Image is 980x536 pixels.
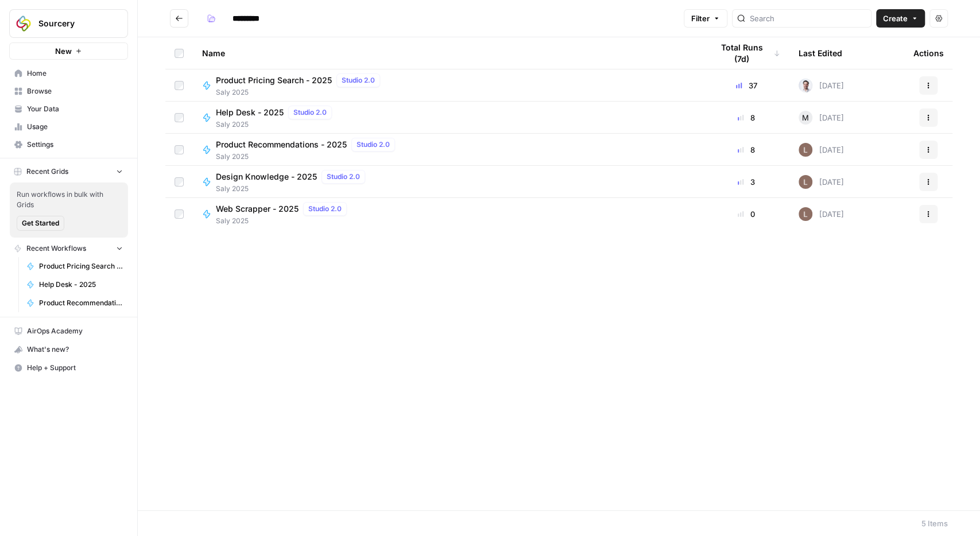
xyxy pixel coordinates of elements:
div: [DATE] [799,143,844,157]
div: 0 [712,208,780,220]
span: Saly 2025 [216,184,370,194]
button: Recent Grids [9,163,128,180]
a: Your Data [9,100,128,118]
div: 5 Items [921,518,948,529]
a: Product Recommendations - 2025Studio 2.0Saly 2025 [202,138,694,162]
span: Create [883,13,908,24]
a: Help Desk - 2025 [21,275,128,294]
span: New [55,45,72,57]
button: Go back [170,9,188,28]
img: muu6utue8gv7desilo8ikjhuo4fq [799,207,812,221]
div: [DATE] [799,207,844,221]
div: [DATE] [799,175,844,189]
span: Studio 2.0 [357,139,390,150]
div: 8 [712,144,780,156]
span: Your Data [27,104,123,114]
span: Recent Workflows [26,243,86,254]
button: Help + Support [9,359,128,377]
button: Create [876,9,925,28]
span: Product Pricing Search - 2025 [216,75,332,86]
span: Product Recommendations - 2025 [216,139,347,150]
div: [DATE] [799,79,844,92]
span: Product Recommendations - 2025 [39,298,123,308]
span: Help Desk - 2025 [216,107,284,118]
div: 8 [712,112,780,123]
button: Workspace: Sourcery [9,9,128,38]
span: Get Started [22,218,59,228]
a: AirOps Academy [9,322,128,340]
img: tsy0nqsrwk6cqwc9o50owut2ti0l [799,79,812,92]
span: Design Knowledge - 2025 [216,171,317,182]
a: Design Knowledge - 2025Studio 2.0Saly 2025 [202,170,694,194]
span: Saly 2025 [216,87,385,98]
a: Browse [9,82,128,100]
input: Search [750,13,866,24]
span: Product Pricing Search - 2025 [39,261,123,271]
span: Studio 2.0 [342,75,375,86]
span: Studio 2.0 [293,107,327,118]
span: Help Desk - 2025 [39,279,123,290]
button: Recent Workflows [9,240,128,257]
span: AirOps Academy [27,326,123,336]
span: Saly 2025 [216,216,351,226]
span: Home [27,68,123,79]
span: Browse [27,86,123,96]
span: Help + Support [27,363,123,373]
span: Sourcery [38,18,108,29]
button: What's new? [9,340,128,359]
div: Last Edited [799,37,842,69]
span: Studio 2.0 [327,172,360,182]
div: Total Runs (7d) [712,37,780,69]
span: Studio 2.0 [308,204,342,214]
span: Saly 2025 [216,119,336,130]
a: Product Pricing Search - 2025 [21,257,128,275]
span: Settings [27,139,123,150]
a: Product Pricing Search - 2025Studio 2.0Saly 2025 [202,73,694,98]
a: Product Recommendations - 2025 [21,294,128,312]
img: muu6utue8gv7desilo8ikjhuo4fq [799,175,812,189]
span: Recent Grids [26,166,68,177]
div: 3 [712,176,780,188]
a: Help Desk - 2025Studio 2.0Saly 2025 [202,106,694,130]
a: Home [9,64,128,83]
div: What's new? [10,341,127,358]
img: Sourcery Logo [13,13,34,34]
span: M [802,112,809,123]
img: muu6utue8gv7desilo8ikjhuo4fq [799,143,812,157]
span: Saly 2025 [216,152,400,162]
span: Filter [691,13,710,24]
a: Usage [9,118,128,136]
span: Web Scrapper - 2025 [216,203,299,215]
div: 37 [712,80,780,91]
span: Run workflows in bulk with Grids [17,189,121,210]
button: Filter [684,9,727,28]
div: [DATE] [799,111,844,125]
a: Web Scrapper - 2025Studio 2.0Saly 2025 [202,202,694,226]
div: Name [202,37,694,69]
a: Settings [9,135,128,154]
div: Actions [913,37,944,69]
span: Usage [27,122,123,132]
button: New [9,42,128,60]
button: Get Started [17,216,64,231]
